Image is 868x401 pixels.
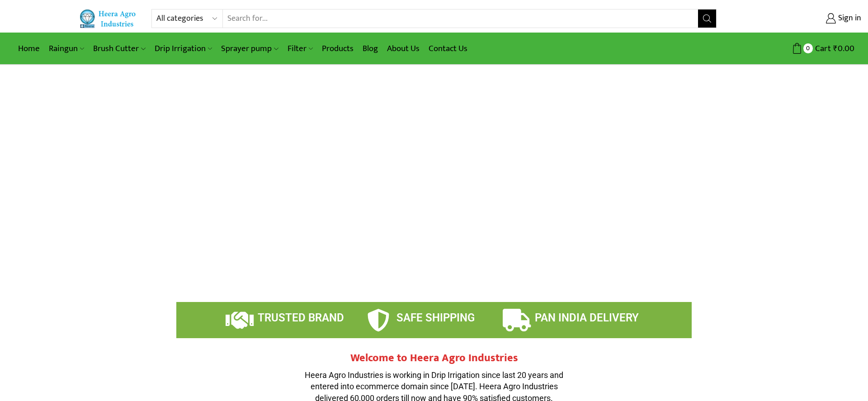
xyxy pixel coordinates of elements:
[424,38,472,59] a: Contact Us
[298,352,570,365] h2: Welcome to Heera Agro Industries
[258,311,344,324] span: TRUSTED BRAND
[833,42,854,56] bdi: 0.00
[833,42,838,56] span: ₹
[358,38,382,59] a: Blog
[89,38,150,59] a: Brush Cutter
[803,43,813,53] span: 0
[44,38,89,59] a: Raingun
[317,38,358,59] a: Products
[283,38,317,59] a: Filter
[396,311,475,324] span: SAFE SHIPPING
[836,13,861,24] span: Sign in
[217,38,283,59] a: Sprayer pump
[726,40,854,57] a: 0 Cart ₹0.00
[14,38,44,59] a: Home
[223,9,698,28] input: Search for...
[698,9,716,28] button: Search button
[813,42,831,55] span: Cart
[382,38,424,59] a: About Us
[535,311,639,324] span: PAN INDIA DELIVERY
[730,10,861,27] a: Sign in
[150,38,217,59] a: Drip Irrigation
